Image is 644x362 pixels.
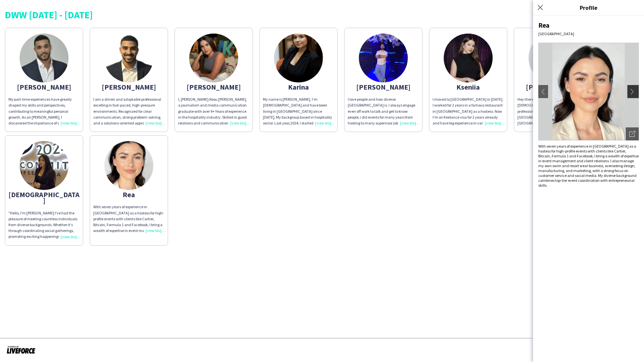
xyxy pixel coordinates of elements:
[274,34,323,82] img: thumb-6740cfd00f22a.jpeg
[529,34,577,82] img: thumb-c122b529-1d7f-4880-892c-2dba5da5d9fc.jpg
[538,43,639,140] img: Crew avatar or photo
[538,21,639,30] div: Rea
[348,84,419,90] div: [PERSON_NAME]
[189,34,238,82] img: thumb-6876d62b12ee4.jpeg
[93,204,164,234] div: With seven years of experience in [GEOGRAPHIC_DATA] as a hostess for high-profile events with cli...
[93,84,164,90] div: [PERSON_NAME]
[178,84,249,90] div: [PERSON_NAME]
[178,96,249,126] div: I, [PERSON_NAME] Abou [PERSON_NAME], a journalism and media communication graduate with over 9+ Y...
[263,96,334,126] div: My name is [PERSON_NAME]. I’m [DEMOGRAPHIC_DATA] and have been living in [GEOGRAPHIC_DATA] since ...
[8,192,80,203] div: [DEMOGRAPHIC_DATA]
[7,345,36,354] img: Powered by Liveforce
[8,96,80,126] div: My part-time experiences have greatly shaped my skills and perspectives, contributing to meaningf...
[533,3,644,12] h3: Profile
[433,96,504,126] div: I moved to [GEOGRAPHIC_DATA] in [DATE]. I worked for 2 years in a famous restaurant in [GEOGRAPHI...
[5,10,639,20] div: DWW [DATE] - [DATE]
[93,192,164,197] div: Rea
[8,210,80,240] div: "Hello, I'm [PERSON_NAME] I've had the pleasure of meeting countless individuals from diverse bac...
[263,84,334,90] div: Karina
[538,144,639,188] div: With seven years of experience in [GEOGRAPHIC_DATA] as a hostess for high-profile events with cli...
[538,31,639,36] div: [GEOGRAPHIC_DATA]
[93,96,164,126] div: I am a driven and adaptable professional excelling in fast-paced, high-pressure environments. Rec...
[626,127,639,140] div: Open photos pop-in
[433,84,504,90] div: Kseniia
[348,96,419,126] div: I love people and how diverse [GEOGRAPHIC_DATA] is. I always engage even off work to talk and get...
[359,34,408,82] img: thumb-68874c8a66eb5.jpeg
[444,34,493,82] img: thumb-671f536a5562f.jpeg
[20,34,69,82] img: thumb-6656fbc3a5347.jpeg
[20,141,69,190] img: thumb-67570c1f332d6.jpeg
[517,96,589,126] div: Hey there , I'm [PERSON_NAME], a [DEMOGRAPHIC_DATA] bilingual professional, 187 cm tall. born in ...
[8,84,80,90] div: [PERSON_NAME]
[517,84,589,90] div: [PERSON_NAME]
[104,141,153,190] img: thumb-8378dd9b-9fe5-4f27-a785-a8afdcbe3a4b.jpg
[104,34,153,82] img: thumb-689dc89547c7c.jpeg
